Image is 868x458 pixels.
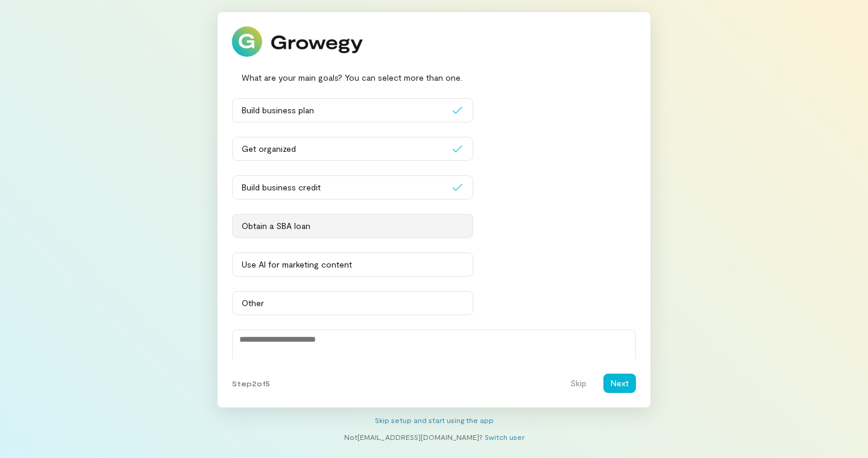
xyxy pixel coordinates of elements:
[242,104,451,116] div: Build business plan
[242,181,451,193] div: Build business credit
[485,433,524,441] a: Switch user
[344,433,483,441] span: Not [EMAIL_ADDRESS][DOMAIN_NAME] ?
[232,291,473,315] button: Other
[563,374,594,393] button: Skip
[232,98,473,122] button: Build business plan
[232,137,473,161] button: Get organized
[232,27,363,57] img: Growegy logo
[242,259,464,271] div: Use AI for marketing content
[242,143,451,155] div: Get organized
[375,416,494,424] a: Skip setup and start using the app
[232,253,473,277] button: Use AI for marketing content
[232,175,473,199] button: Build business credit
[232,214,473,238] button: Obtain a SBA loan
[232,71,636,84] div: What are your main goals? You can select more than one.
[242,297,464,309] div: Other
[242,220,464,232] div: Obtain a SBA loan
[603,374,636,393] button: Next
[232,378,270,388] span: Step 2 of 5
